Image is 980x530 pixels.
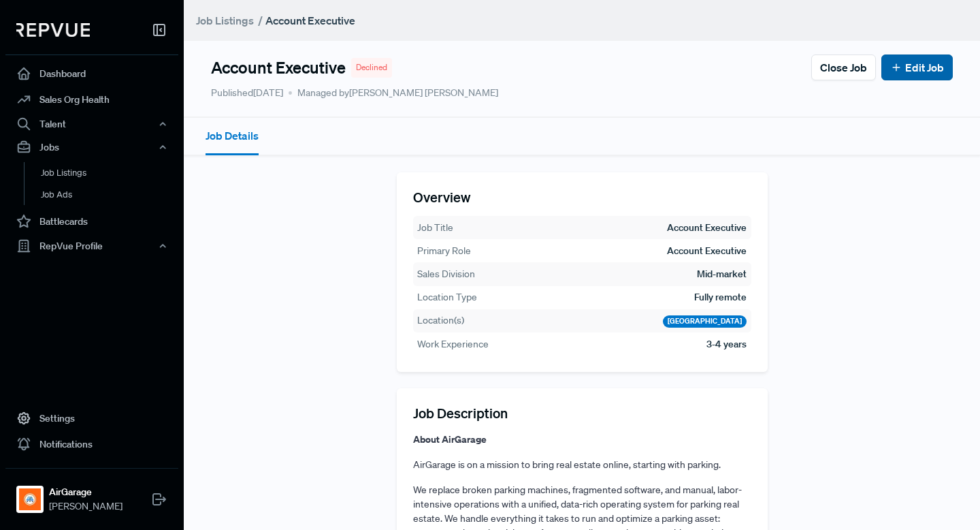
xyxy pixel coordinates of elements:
[811,54,876,80] button: Close Job
[5,208,178,234] a: Battlecards
[706,337,747,352] td: 3-4 years
[693,290,747,305] td: Fully remote
[413,405,751,421] h5: Job Description
[416,290,478,305] th: Location Type
[5,431,178,457] a: Notifications
[416,337,489,352] th: Work Experience
[416,313,465,328] th: Location(s)
[206,118,259,155] button: Job Details
[820,59,867,76] span: Close Job
[666,220,747,236] td: Account Executive
[5,112,178,136] button: Talent
[696,266,747,282] td: Mid-market
[416,220,454,236] th: Job Title
[5,61,178,87] a: Dashboard
[265,14,355,27] strong: Account Executive
[16,23,90,37] img: RepVue
[49,485,122,499] strong: AirGarage
[24,184,197,206] a: Job Ads
[356,61,387,74] span: Declined
[663,315,747,328] div: [GEOGRAPHIC_DATA]
[666,243,747,259] td: Account Executive
[289,86,498,100] span: Managed by [PERSON_NAME] [PERSON_NAME]
[890,59,944,76] a: Edit Job
[416,243,472,259] th: Primary Role
[49,499,122,514] span: [PERSON_NAME]
[416,266,476,282] th: Sales Division
[5,405,178,431] a: Settings
[19,488,41,510] img: AirGarage
[413,189,751,205] h5: Overview
[5,234,178,258] button: RepVue Profile
[211,58,346,78] h4: Account Executive
[5,468,178,519] a: AirGarageAirGarage[PERSON_NAME]
[24,162,197,184] a: Job Listings
[5,136,178,159] button: Jobs
[413,458,721,471] span: AirGarage is on a mission to bring real estate online, starting with parking.
[5,87,178,112] a: Sales Org Health
[211,86,283,100] p: Published [DATE]
[413,433,487,446] strong: About AirGarage
[196,12,254,29] a: Job Listings
[258,14,263,27] span: /
[881,54,953,80] button: Edit Job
